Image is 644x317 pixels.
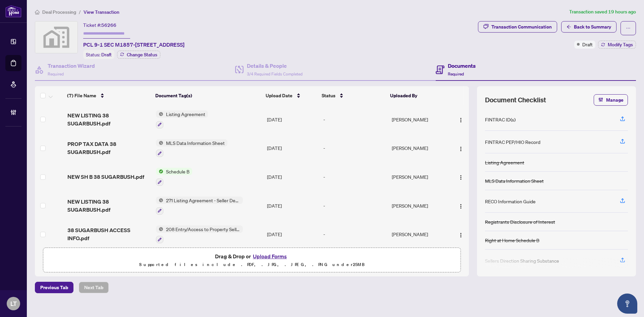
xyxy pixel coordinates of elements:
[485,236,539,244] div: Right at Home Schedule B
[485,159,524,166] div: Listing Agreement
[163,139,227,147] span: MLS Data Information Sheet
[215,252,289,261] span: Drag & Drop or
[485,218,555,225] div: Registrants Disclosure of Interest
[323,144,386,152] div: -
[64,86,153,105] th: (7) File Name
[101,22,116,28] span: 56266
[264,162,321,191] td: [DATE]
[247,62,303,70] h4: Details & People
[582,41,593,48] span: Draft
[163,168,192,175] span: Schedule B
[67,140,151,156] span: PROP TAX DATA 38 SUGARBUSH.pdf
[458,175,464,180] img: Logo
[84,9,119,15] span: View Transaction
[264,134,321,163] td: [DATE]
[319,86,387,105] th: Status
[127,52,157,57] span: Change Status
[156,110,163,118] img: Status Icon
[594,94,628,106] button: Manage
[156,139,227,157] button: Status IconMLS Data Information Sheet
[458,146,464,152] img: Logo
[251,252,289,261] button: Upload Forms
[323,202,386,209] div: -
[323,173,386,180] div: -
[264,220,321,249] td: [DATE]
[156,197,243,215] button: Status Icon271 Listing Agreement - Seller Designated Representation Agreement Authority to Offer ...
[561,21,616,33] button: Back to Summary
[485,116,516,123] div: FINTRAC ID(s)
[48,71,64,76] span: Required
[67,92,96,99] span: (7) File Name
[448,62,476,70] h4: Documents
[617,294,637,314] button: Open asap
[263,86,319,105] th: Upload Date
[153,86,263,105] th: Document Tag(s)
[83,21,116,29] div: Ticket #:
[43,248,461,273] span: Drag & Drop orUpload FormsSupported files include .PDF, .JPG, .JPEG, .PNG under25MB
[455,171,466,182] button: Logo
[448,71,464,76] span: Required
[626,26,631,31] span: ellipsis
[567,24,571,29] span: arrow-left
[79,282,109,293] button: Next Tab
[606,95,624,105] span: Manage
[247,71,303,76] span: 3/4 Required Fields Completed
[35,10,40,14] span: home
[389,162,449,191] td: [PERSON_NAME]
[156,139,163,147] img: Status Icon
[264,191,321,220] td: [DATE]
[485,257,559,264] div: Sellers Direction Sharing Substance
[83,50,114,59] div: Status:
[101,52,112,58] span: Draft
[40,282,68,293] span: Previous Tab
[491,21,552,32] div: Transaction Communication
[47,261,457,269] p: Supported files include .PDF, .JPG, .JPEG, .PNG under 25 MB
[455,143,466,153] button: Logo
[389,220,449,249] td: [PERSON_NAME]
[156,197,163,204] img: Status Icon
[322,92,335,99] span: Status
[574,21,611,32] span: Back to Summary
[163,110,208,118] span: Listing Agreement
[485,138,540,146] div: FINTRAC PEP/HIO Record
[10,299,17,308] span: LT
[266,92,292,99] span: Upload Date
[485,95,546,105] span: Document Checklist
[458,232,464,238] img: Logo
[35,282,73,293] button: Previous Tab
[156,110,208,128] button: Status IconListing Agreement
[598,41,636,49] button: Modify Tags
[458,204,464,209] img: Logo
[156,168,163,175] img: Status Icon
[455,229,466,240] button: Logo
[67,226,151,242] span: 38 SUGARBUSH ACCESS INFO.pdf
[156,225,163,233] img: Status Icon
[569,8,636,16] article: Transaction saved 19 hours ago
[48,62,95,70] h4: Transaction Wizard
[79,8,81,16] li: /
[323,116,386,123] div: -
[608,42,633,47] span: Modify Tags
[323,230,386,238] div: -
[67,173,144,181] span: NEW SH B 38 SUGARBUSH.pdf
[485,198,536,205] div: RECO Information Guide
[455,114,466,125] button: Logo
[485,177,544,184] div: MLS Data Information Sheet
[455,200,466,211] button: Logo
[83,41,184,49] span: PCL 9-1 SEC M1857-[STREET_ADDRESS]
[35,21,77,53] img: svg%3e
[478,21,557,33] button: Transaction Communication
[264,105,321,134] td: [DATE]
[387,86,447,105] th: Uploaded By
[389,191,449,220] td: [PERSON_NAME]
[67,111,151,127] span: NEW LISTING 38 SUGARBUSH.pdf
[156,168,192,186] button: Status IconSchedule B
[67,198,151,214] span: NEW LISTING 38 SUGARBUSH.pdf
[163,197,243,204] span: 271 Listing Agreement - Seller Designated Representation Agreement Authority to Offer for Sale
[42,9,76,15] span: Deal Processing
[5,5,21,17] img: logo
[458,117,464,123] img: Logo
[389,105,449,134] td: [PERSON_NAME]
[117,51,160,59] button: Change Status
[163,225,243,233] span: 208 Entry/Access to Property Seller Acknowledgement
